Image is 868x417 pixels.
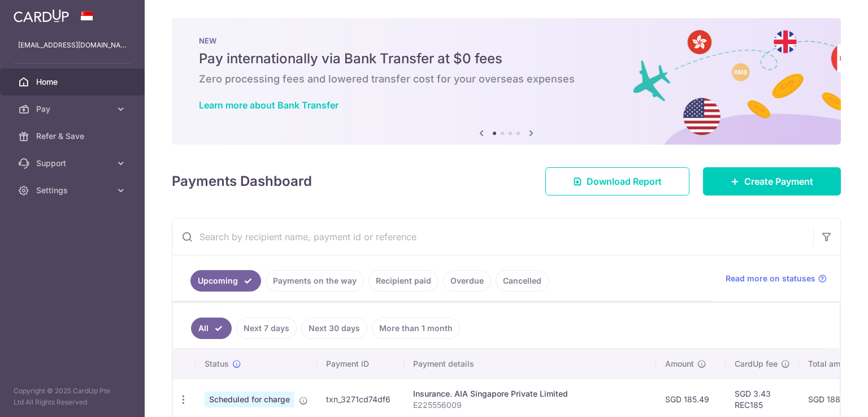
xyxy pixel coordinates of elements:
[18,40,127,51] p: [EMAIL_ADDRESS][DOMAIN_NAME]
[404,349,656,379] th: Payment details
[199,99,338,111] a: Learn more about Bank Transfer
[726,273,815,284] span: Read more on statuses
[190,270,261,292] a: Upcoming
[36,76,111,88] span: Home
[372,318,460,339] a: More than 1 month
[205,358,229,370] span: Status
[199,72,814,86] h6: Zero processing fees and lowered transfer cost for your overseas expenses
[545,167,689,196] a: Download Report
[665,358,694,370] span: Amount
[808,358,845,370] span: Total amt.
[744,175,813,188] span: Create Payment
[236,318,297,339] a: Next 7 days
[301,318,367,339] a: Next 30 days
[368,270,439,292] a: Recipient paid
[496,270,549,292] a: Cancelled
[587,175,662,188] span: Download Report
[726,273,827,284] a: Read more on statuses
[735,358,778,370] span: CardUp fee
[36,158,111,169] span: Support
[205,392,294,407] span: Scheduled for charge
[443,270,491,292] a: Overdue
[172,18,841,145] img: Bank transfer banner
[172,219,813,255] input: Search by recipient name, payment id or reference
[317,349,404,379] th: Payment ID
[199,50,814,68] h5: Pay internationally via Bank Transfer at $0 fees
[413,399,647,411] p: E225556009
[191,318,232,339] a: All
[266,270,364,292] a: Payments on the way
[36,185,111,196] span: Settings
[36,103,111,115] span: Pay
[36,131,111,142] span: Refer & Save
[172,171,312,192] h4: Payments Dashboard
[14,9,69,23] img: CardUp
[199,36,814,45] p: NEW
[413,388,647,399] div: Insurance. AIA Singapore Private Limited
[703,167,841,196] a: Create Payment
